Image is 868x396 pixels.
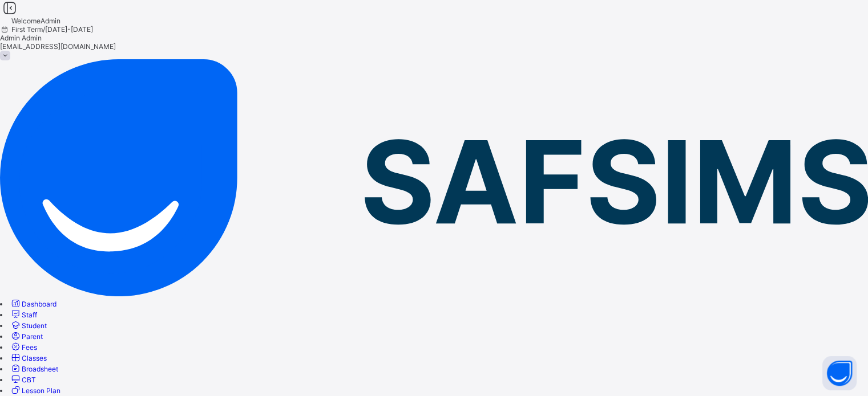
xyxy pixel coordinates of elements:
[22,343,37,352] span: Fees
[10,300,56,308] a: Dashboard
[22,332,43,341] span: Parent
[22,375,36,384] span: CBT
[22,354,47,362] span: Classes
[22,311,37,319] span: Staff
[10,386,60,395] a: Lesson Plan
[22,386,60,395] span: Lesson Plan
[10,375,36,384] a: CBT
[22,321,47,330] span: Student
[10,343,37,352] a: Fees
[10,321,47,330] a: Student
[822,356,857,390] button: Open asap
[10,332,43,341] a: Parent
[22,365,58,373] span: Broadsheet
[11,17,60,25] span: Welcome Admin
[22,300,56,308] span: Dashboard
[10,365,58,373] a: Broadsheet
[10,354,47,362] a: Classes
[10,311,37,319] a: Staff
